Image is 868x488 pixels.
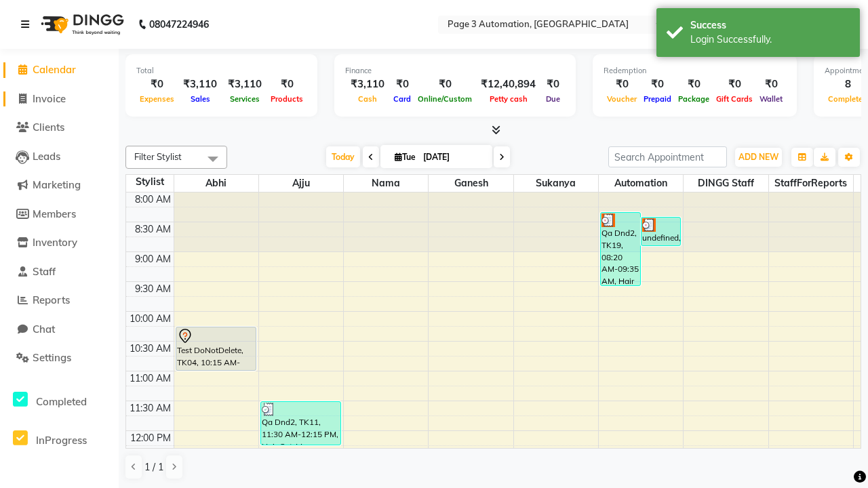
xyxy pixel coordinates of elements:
[187,94,214,104] span: Sales
[35,5,127,43] img: logo
[599,175,683,192] span: Automation
[33,236,77,249] span: Inventory
[475,77,541,92] div: ₹12,40,894
[132,282,174,296] div: 9:30 AM
[136,77,178,92] div: ₹0
[222,77,267,92] div: ₹3,110
[344,175,428,192] span: Nama
[390,94,414,104] span: Card
[33,323,55,335] span: Chat
[144,460,163,474] span: 1 / 1
[486,94,531,104] span: Petty cash
[261,402,340,445] div: Qa Dnd2, TK11, 11:30 AM-12:15 PM, Hair Cut-Men
[642,218,681,245] div: undefined, TK18, 08:25 AM-08:55 AM, Hair cut Below 12 years (Boy)
[690,33,850,47] div: Login Successfully.
[3,235,115,251] a: Inventory
[33,63,76,76] span: Calendar
[178,77,222,92] div: ₹3,110
[33,265,56,278] span: Staff
[414,77,475,92] div: ₹0
[690,18,850,33] div: Success
[735,148,782,167] button: ADD NEW
[126,175,174,189] div: Stylist
[608,146,727,167] input: Search Appointment
[33,92,66,105] span: Invoice
[756,77,786,92] div: ₹0
[419,147,487,167] input: 2025-09-02
[127,312,174,326] div: 10:00 AM
[3,149,115,165] a: Leads
[127,342,174,356] div: 10:30 AM
[675,94,713,104] span: Package
[541,77,565,92] div: ₹0
[259,175,343,192] span: Ajju
[604,65,786,77] div: Redemption
[36,395,87,408] span: Completed
[345,77,390,92] div: ₹3,110
[127,431,174,445] div: 12:00 PM
[713,77,756,92] div: ₹0
[33,150,60,163] span: Leads
[33,121,64,134] span: Clients
[3,62,115,78] a: Calendar
[132,192,174,207] div: 8:00 AM
[226,94,263,104] span: Services
[355,94,380,104] span: Cash
[132,252,174,266] div: 9:00 AM
[542,94,564,104] span: Due
[33,293,70,306] span: Reports
[738,152,778,162] span: ADD NEW
[3,293,115,308] a: Reports
[604,94,640,104] span: Voucher
[33,178,81,191] span: Marketing
[132,222,174,237] div: 8:30 AM
[3,178,115,193] a: Marketing
[640,94,675,104] span: Prepaid
[3,120,115,136] a: Clients
[176,327,256,370] div: Test DoNotDelete, TK04, 10:15 AM-11:00 AM, Hair Cut-Men
[127,401,174,415] div: 11:30 AM
[267,94,307,104] span: Products
[769,175,853,192] span: StaffForReports
[3,350,115,366] a: Settings
[3,207,115,222] a: Members
[675,77,713,92] div: ₹0
[3,322,115,338] a: Chat
[3,264,115,280] a: Staff
[36,434,87,447] span: InProgress
[345,65,565,77] div: Finance
[326,146,360,167] span: Today
[390,77,414,92] div: ₹0
[756,94,786,104] span: Wallet
[391,152,419,162] span: Tue
[134,151,182,162] span: Filter Stylist
[136,65,307,77] div: Total
[3,91,115,107] a: Invoice
[33,351,71,364] span: Settings
[33,207,76,220] span: Members
[429,175,513,192] span: Ganesh
[601,213,640,285] div: Qa Dnd2, TK19, 08:20 AM-09:35 AM, Hair Cut By Expert-Men,Hair Cut-Men
[640,77,675,92] div: ₹0
[174,175,258,192] span: Abhi
[136,94,178,104] span: Expenses
[713,94,756,104] span: Gift Cards
[267,77,307,92] div: ₹0
[604,77,640,92] div: ₹0
[149,5,209,43] b: 08047224946
[514,175,598,192] span: Sukanya
[684,175,768,192] span: DINGG Staff
[127,371,174,386] div: 11:00 AM
[414,94,475,104] span: Online/Custom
